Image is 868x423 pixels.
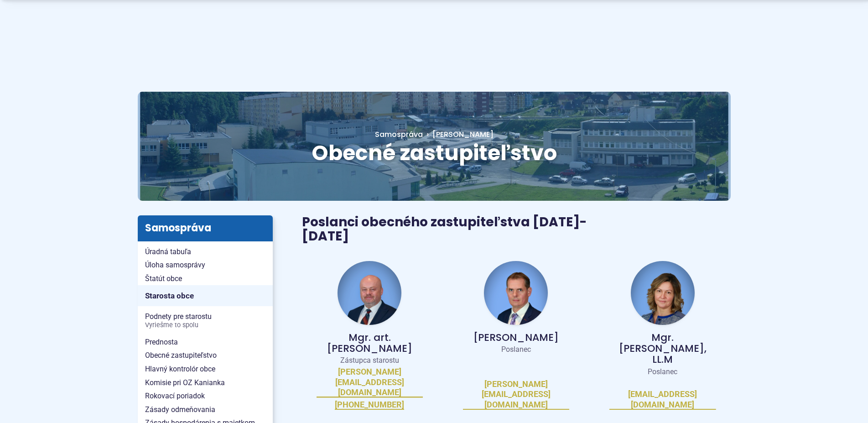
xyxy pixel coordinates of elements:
[145,310,265,331] span: Podnety pre starostu
[138,272,273,286] a: Štatút obce
[145,335,265,349] span: Prednosta
[609,389,716,410] a: [EMAIL_ADDRESS][DOMAIN_NAME]
[335,400,404,410] a: [PHONE_NUMBER]
[145,322,265,329] span: Vyriešme to spolu
[138,258,273,272] a: Úloha samosprávy
[138,335,273,349] a: Prednosta
[317,332,423,354] p: Mgr. art. [PERSON_NAME]
[312,138,557,167] span: Obecné zastupiteľstvo
[145,258,265,272] span: Úloha samosprávy
[317,356,423,365] p: Zástupca starostu
[138,310,273,331] a: Podnety pre starostuVyriešme to spolu
[145,245,265,259] span: Úradná tabuľa
[609,332,716,366] p: Mgr. [PERSON_NAME], LL.M
[463,379,569,410] a: [PERSON_NAME][EMAIL_ADDRESS][DOMAIN_NAME]
[145,403,265,417] span: Zásady odmeňovania
[145,349,265,362] span: Obecné zastupiteľstvo
[138,362,273,376] a: Hlavný kontrolór obce
[484,261,548,325] img: fotka - Andrej Baláž
[302,213,587,245] span: Poslanci obecného zastupiteľstva [DATE]-[DATE]
[375,129,423,140] a: Samospráva
[138,389,273,403] a: Rokovací poriadok
[463,345,569,354] p: Poslanec
[463,332,569,343] p: [PERSON_NAME]
[138,245,273,259] a: Úradná tabuľa
[631,261,695,325] img: fotka - Andrea Filt
[423,129,494,140] a: [PERSON_NAME]
[609,367,716,376] p: Poslanec
[138,285,273,306] a: Starosta obce
[138,215,273,241] h3: Samospráva
[145,376,265,390] span: Komisie pri OZ Kanianka
[145,289,265,303] span: Starosta obce
[138,376,273,390] a: Komisie pri OZ Kanianka
[317,367,423,398] a: [PERSON_NAME][EMAIL_ADDRESS][DOMAIN_NAME]
[145,389,265,403] span: Rokovací poriadok
[145,362,265,376] span: Hlavný kontrolór obce
[145,272,265,286] span: Štatút obce
[138,349,273,362] a: Obecné zastupiteľstvo
[432,129,494,140] span: [PERSON_NAME]
[138,403,273,417] a: Zásady odmeňovania
[338,261,401,325] img: fotka - Jozef Baláž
